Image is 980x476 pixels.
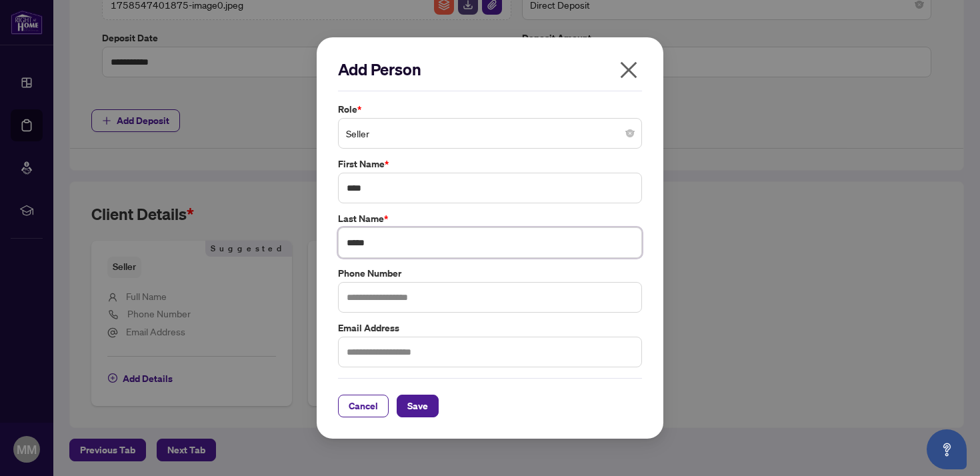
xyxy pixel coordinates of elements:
span: close [618,59,639,81]
label: Last Name [338,211,642,226]
h2: Add Person [338,59,642,80]
button: Cancel [338,395,389,417]
span: Seller [346,121,634,146]
label: Email Address [338,321,642,335]
label: Role [338,102,642,117]
button: Open asap [927,429,967,469]
span: Save [407,395,428,417]
span: close-circle [626,129,634,137]
button: Save [397,395,439,417]
label: Phone Number [338,266,642,281]
span: Cancel [349,395,378,417]
label: First Name [338,157,642,171]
